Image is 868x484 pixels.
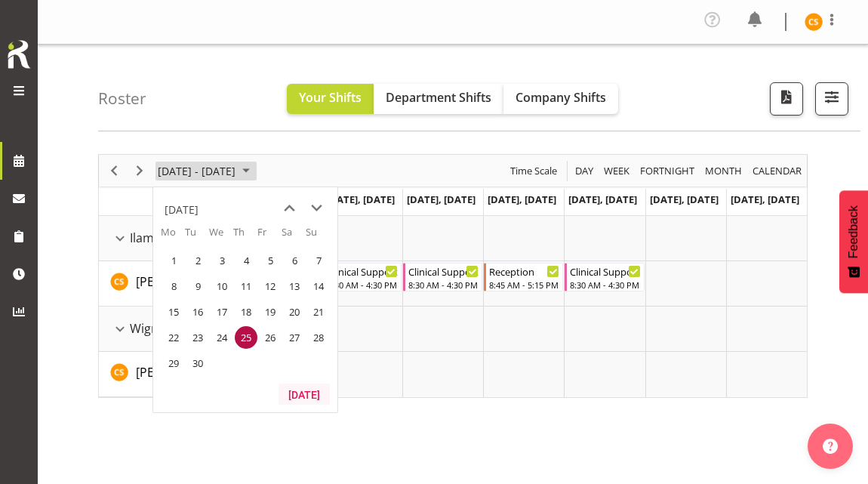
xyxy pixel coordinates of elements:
span: Saturday, September 6, 2025 [283,249,306,272]
div: Clinical Support [328,264,398,279]
img: Rosterit icon logo [4,38,34,71]
span: [DATE], [DATE] [488,193,556,206]
span: Saturday, September 20, 2025 [283,301,306,323]
span: Wednesday, September 24, 2025 [211,326,233,349]
div: Catherine Stewart"s event - Reception Begin From Thursday, September 25, 2025 at 8:45:00 AM GMT+1... [484,263,563,291]
span: Monday, September 1, 2025 [162,249,185,272]
div: Catherine Stewart"s event - Clinical Support Begin From Friday, September 26, 2025 at 8:30:00 AM ... [565,263,644,291]
button: Your Shifts [287,84,374,114]
span: Saturday, September 13, 2025 [283,275,306,297]
button: Month [750,162,805,180]
div: Clinical Support [408,264,479,279]
span: Wednesday, September 10, 2025 [211,275,233,297]
span: Department Shifts [386,89,491,106]
span: [DATE], [DATE] [568,193,637,206]
span: [DATE], [DATE] [650,193,719,206]
td: Thursday, September 25, 2025 [233,325,257,350]
button: September 22 - 28, 2025 [155,162,257,180]
span: Fortnight [639,162,696,180]
span: Wednesday, September 17, 2025 [211,301,233,323]
th: We [209,225,233,248]
span: Sunday, September 21, 2025 [307,301,330,323]
span: Week [602,162,631,180]
span: Monday, September 15, 2025 [162,301,185,323]
span: Company Shifts [516,89,606,106]
th: Fr [257,225,282,248]
span: calendar [751,162,803,180]
span: Thursday, September 11, 2025 [235,275,257,297]
td: Wigram resource [99,307,241,352]
td: Ilam resource [99,216,241,261]
span: Month [703,162,743,180]
img: help-xxl-2.png [823,439,838,454]
div: Next [127,155,152,187]
span: Your Shifts [299,89,362,106]
button: Company Shifts [503,84,618,114]
th: Su [306,225,330,248]
span: Feedback [847,205,860,258]
a: [PERSON_NAME] [136,363,229,381]
span: Saturday, September 27, 2025 [283,326,306,349]
span: Tuesday, September 16, 2025 [186,301,209,323]
button: Time Scale [508,162,560,180]
button: Fortnight [638,162,697,180]
span: Sunday, September 28, 2025 [307,326,330,349]
span: [DATE], [DATE] [407,193,476,206]
span: [DATE], [DATE] [731,193,799,206]
button: Previous [104,162,125,180]
span: Friday, September 19, 2025 [259,301,282,323]
th: Th [233,225,257,248]
th: Mo [161,225,185,248]
div: 8:30 AM - 4:30 PM [328,279,398,291]
table: Timeline Week of September 25, 2025 [241,216,807,397]
button: previous month [275,195,303,222]
span: Tuesday, September 2, 2025 [186,249,209,272]
span: Thursday, September 18, 2025 [235,301,257,323]
span: Tuesday, September 23, 2025 [186,326,209,349]
div: Previous [101,155,127,187]
span: Sunday, September 14, 2025 [307,275,330,297]
span: Thursday, September 25, 2025 [235,326,257,349]
span: Day [574,162,595,180]
div: Clinical Support [570,264,640,279]
button: next month [303,195,330,222]
span: Friday, September 12, 2025 [259,275,282,297]
span: Sunday, September 7, 2025 [307,249,330,272]
span: [DATE] - [DATE] [156,162,237,180]
span: Wednesday, September 3, 2025 [211,249,233,272]
button: Today [279,384,330,405]
button: Next [130,162,150,180]
th: Sa [282,225,306,248]
div: 8:30 AM - 4:30 PM [408,279,479,291]
a: [PERSON_NAME] [136,273,229,291]
span: [PERSON_NAME] [136,364,229,381]
span: Wigram [130,319,174,338]
button: Timeline Week [602,162,633,180]
button: Timeline Day [573,162,596,180]
div: 8:30 AM - 4:30 PM [570,279,640,291]
span: Time Scale [509,162,559,180]
div: 8:45 AM - 5:15 PM [489,279,559,291]
button: Download a PDF of the roster according to the set date range. [770,82,803,116]
span: Tuesday, September 9, 2025 [186,275,209,297]
button: Feedback - Show survey [839,190,868,293]
span: Monday, September 8, 2025 [162,275,185,297]
td: Catherine Stewart resource [99,352,241,397]
button: Department Shifts [374,84,503,114]
span: Monday, September 29, 2025 [162,352,185,375]
button: Timeline Month [703,162,745,180]
button: Filter Shifts [815,82,848,116]
span: Ilam [130,229,154,247]
img: catherine-stewart11254.jpg [805,13,823,31]
span: Tuesday, September 30, 2025 [186,352,209,375]
div: Reception [489,264,559,279]
span: [PERSON_NAME] [136,273,229,290]
div: Timeline Week of September 25, 2025 [98,154,808,398]
span: [DATE], [DATE] [326,193,395,206]
th: Tu [185,225,209,248]
h4: Roster [98,90,146,107]
span: Friday, September 26, 2025 [259,326,282,349]
div: Catherine Stewart"s event - Clinical Support Begin From Tuesday, September 23, 2025 at 8:30:00 AM... [322,263,402,291]
span: Friday, September 5, 2025 [259,249,282,272]
div: Catherine Stewart"s event - Clinical Support Begin From Wednesday, September 24, 2025 at 8:30:00 ... [403,263,482,291]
